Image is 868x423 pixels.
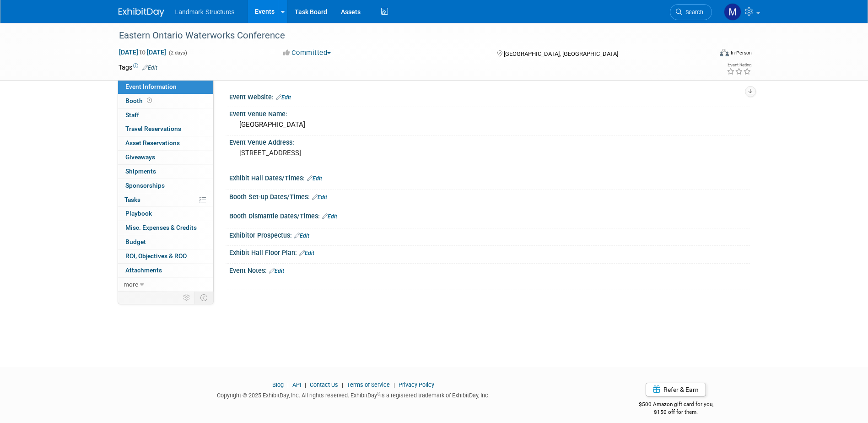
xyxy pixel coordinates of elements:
div: Event Venue Address: [229,136,750,147]
span: Playbook [125,210,152,217]
div: Exhibit Hall Dates/Times: [229,171,750,183]
a: Asset Reservations [118,136,213,150]
div: Eastern Ontario Waterworks Conference [116,27,698,44]
a: API [292,381,301,388]
span: Booth not reserved yet [145,97,154,104]
span: | [340,381,345,388]
span: Shipments [125,168,156,175]
span: Giveaways [125,153,155,161]
pre: [STREET_ADDRESS] [239,149,436,157]
span: [DATE] [DATE] [119,48,167,56]
span: more [124,281,138,288]
a: Edit [299,250,314,256]
img: Maryann Tijerina [724,3,741,21]
div: Event Notes: [229,264,750,276]
span: [GEOGRAPHIC_DATA], [GEOGRAPHIC_DATA] [504,50,618,57]
span: | [391,381,397,388]
div: Event Rating [727,63,751,67]
a: Event Information [118,80,213,94]
div: In-Person [730,49,752,56]
a: Booth [118,94,213,108]
span: Budget [125,238,146,245]
a: Playbook [118,207,213,221]
span: Sponsorships [125,182,165,189]
a: Privacy Policy [399,381,434,388]
a: Search [670,4,712,20]
a: ROI, Objectives & ROO [118,249,213,263]
a: Edit [142,65,157,71]
div: Booth Dismantle Dates/Times: [229,209,750,221]
a: more [118,278,213,292]
a: Refer & Earn [646,383,706,396]
a: Misc. Expenses & Credits [118,221,213,235]
a: Edit [322,213,337,220]
a: Staff [118,108,213,122]
a: Budget [118,235,213,249]
img: ExhibitDay [119,8,164,17]
a: Attachments [118,264,213,277]
div: $500 Amazon gift card for you, [602,395,750,416]
td: Toggle Event Tabs [194,292,213,304]
div: Event Format [658,48,752,61]
td: Personalize Event Tab Strip [179,292,195,304]
sup: ® [377,391,380,396]
img: Format-Inperson.png [720,49,729,56]
a: Edit [269,268,284,274]
span: | [302,381,308,388]
div: Exhibit Hall Floor Plan: [229,246,750,258]
span: Attachments [125,266,162,274]
td: Tags [119,63,157,72]
span: Booth [125,97,154,104]
a: Sponsorships [118,179,213,193]
a: Tasks [118,193,213,207]
span: to [138,49,147,56]
span: Search [682,9,703,16]
span: Asset Reservations [125,139,180,146]
a: Edit [312,194,327,201]
div: Event Venue Name: [229,107,750,119]
span: Misc. Expenses & Credits [125,224,197,231]
span: Event Information [125,83,177,90]
div: Copyright © 2025 ExhibitDay, Inc. All rights reserved. ExhibitDay is a registered trademark of Ex... [119,389,589,400]
span: Staff [125,111,139,119]
span: ROI, Objectives & ROO [125,252,187,260]
a: Terms of Service [347,381,390,388]
a: Contact Us [310,381,338,388]
div: Exhibitor Prospectus: [229,228,750,240]
div: [GEOGRAPHIC_DATA] [236,118,743,132]
span: Landmark Structures [175,8,235,16]
a: Edit [307,175,322,182]
a: Shipments [118,165,213,179]
div: $150 off for them. [602,408,750,416]
a: Giveaways [118,151,213,164]
button: Committed [280,48,334,58]
span: (2 days) [168,50,187,56]
a: Blog [272,381,284,388]
a: Travel Reservations [118,122,213,136]
span: | [285,381,291,388]
div: Booth Set-up Dates/Times: [229,190,750,202]
span: Tasks [124,196,140,203]
div: Event Website: [229,90,750,102]
a: Edit [294,233,309,239]
a: Edit [276,94,291,101]
span: Travel Reservations [125,125,181,132]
